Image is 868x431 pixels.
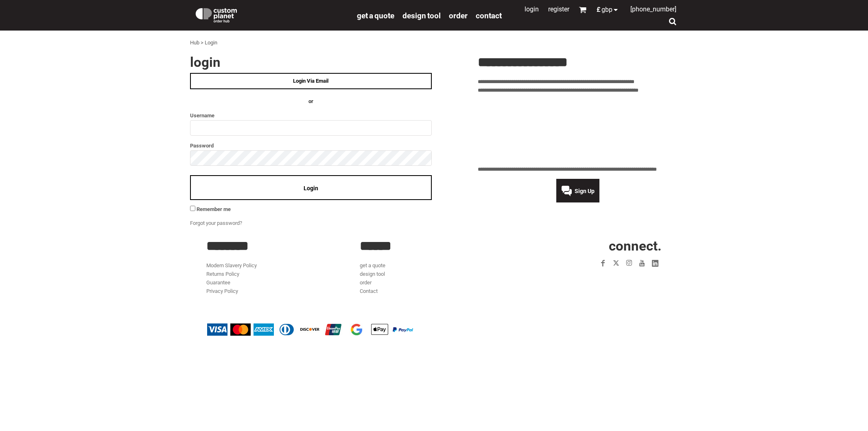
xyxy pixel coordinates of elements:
[476,11,502,20] a: Contact
[370,323,390,336] img: Apple Pay
[197,206,231,212] span: Remember me
[190,141,432,150] label: Password
[304,185,318,191] span: Login
[449,11,468,20] a: order
[205,39,217,47] div: Login
[190,111,432,120] label: Username
[575,188,595,194] span: Sign Up
[277,323,297,336] img: Diners Club
[360,262,385,268] a: get a quote
[360,271,385,277] a: design tool
[230,323,251,336] img: Mastercard
[357,11,394,20] a: get a quote
[525,5,539,13] a: Login
[402,11,441,20] a: design tool
[190,40,199,46] a: Hub
[254,323,274,336] img: American Express
[300,323,320,336] img: Discover
[190,220,242,226] a: Forgot your password?
[190,73,432,89] a: Login Via Email
[346,323,367,336] img: Google Pay
[293,78,328,84] span: Login Via Email
[206,279,230,286] a: Guarantee
[190,55,432,69] h2: Login
[190,2,353,26] a: Custom Planet
[478,99,678,161] iframe: Customer reviews powered by Trustpilot
[360,288,378,294] a: Contact
[194,6,238,22] img: Custom Planet
[190,97,432,106] h4: OR
[601,7,612,13] span: GBP
[549,275,662,284] iframe: Customer reviews powered by Trustpilot
[597,7,601,13] span: £
[548,5,569,13] a: Register
[630,5,676,13] span: [PHONE_NUMBER]
[323,323,343,336] img: China UnionPay
[513,239,662,253] h2: CONNECT.
[207,323,227,336] img: Visa
[393,327,413,332] img: PayPal
[201,39,203,47] div: >
[206,262,257,268] a: Modern Slavery Policy
[206,288,238,294] a: Privacy Policy
[206,271,239,277] a: Returns Policy
[360,279,372,286] a: order
[190,206,195,211] input: Remember me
